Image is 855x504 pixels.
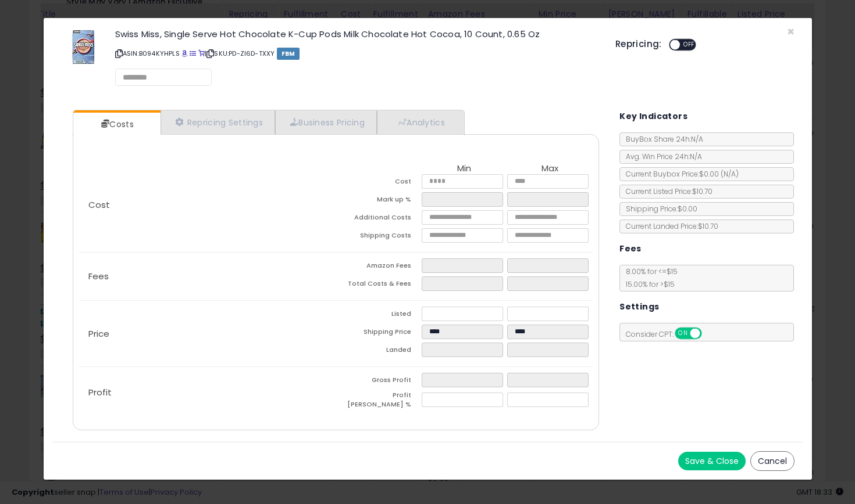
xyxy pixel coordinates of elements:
[336,343,421,361] td: Landed
[620,134,703,144] span: BuyBox Share 24h: N/A
[198,49,205,58] a: Your listing only
[700,329,719,339] span: OFF
[507,164,593,174] th: Max
[619,300,659,314] h5: Settings
[620,267,678,289] span: 8.00 % for <= $15
[115,44,598,63] p: ASIN: B094KYHPLS | SKU: PD-ZI6D-TXXY
[620,329,717,339] span: Consider CPT:
[161,110,276,134] a: Repricing Settings
[181,49,188,58] a: BuyBox page
[620,169,739,179] span: Current Buybox Price:
[72,30,95,64] img: 51uzDhehSGL._SL60_.jpg
[336,210,421,228] td: Additional Costs
[620,152,702,161] span: Avg. Win Price 24h: N/A
[620,204,697,214] span: Shipping Price: $0.00
[615,39,662,49] h5: Repricing:
[336,391,421,412] td: Profit [PERSON_NAME] %
[79,272,336,281] p: Fees
[275,110,377,134] a: Business Pricing
[620,186,712,196] span: Current Listed Price: $10.70
[336,174,421,192] td: Cost
[787,23,795,40] span: ×
[277,48,300,60] span: FBM
[678,452,746,470] button: Save & Close
[115,30,598,38] h3: Swiss Miss, Single Serve Hot Chocolate K-Cup Pods Milk Chocolate Hot Cocoa, 10 Count, 0.65 Oz
[79,388,336,397] p: Profit
[680,40,699,50] span: OFF
[620,221,718,231] span: Current Landed Price: $10.70
[699,169,739,179] span: $0.00
[619,109,687,124] h5: Key Indicators
[422,164,507,174] th: Min
[79,329,336,339] p: Price
[619,242,642,256] h5: Fees
[336,373,421,391] td: Gross Profit
[336,307,421,325] td: Listed
[721,169,739,179] span: ( N/A )
[336,276,421,294] td: Total Costs & Fees
[79,200,336,210] p: Cost
[676,329,690,339] span: ON
[336,325,421,343] td: Shipping Price
[190,49,196,58] a: All offer listings
[620,279,675,289] span: 15.00 % for > $15
[336,258,421,276] td: Amazon Fees
[750,451,795,471] button: Cancel
[377,110,463,134] a: Analytics
[336,192,421,210] td: Mark up %
[73,113,159,136] a: Costs
[336,228,421,246] td: Shipping Costs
